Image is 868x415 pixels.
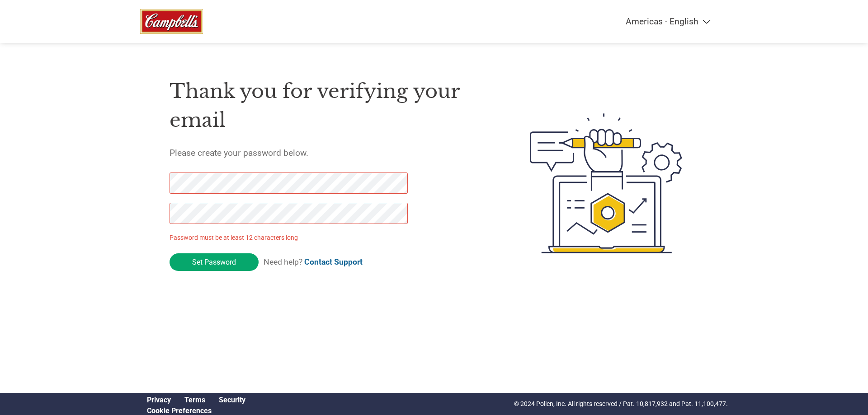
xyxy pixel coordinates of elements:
[514,399,728,409] p: © 2024 Pollen, Inc. All rights reserved / Pat. 10,817,932 and Pat. 11,100,477.
[264,257,363,266] span: Need help?
[170,148,487,158] h5: Please create your password below.
[140,406,252,415] div: Open Cookie Preferences Modal
[219,396,245,404] a: Security
[304,257,363,266] a: Contact Support
[170,77,487,135] h1: Thank you for verifying your email
[184,396,205,404] a: Terms
[147,406,212,415] a: Cookie Preferences, opens a dedicated popup modal window
[147,396,171,404] a: Privacy
[140,9,203,34] img: Campbell’s
[170,233,411,242] p: Password must be at least 12 characters long
[514,64,699,303] img: create-password
[170,253,259,271] input: Set Password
